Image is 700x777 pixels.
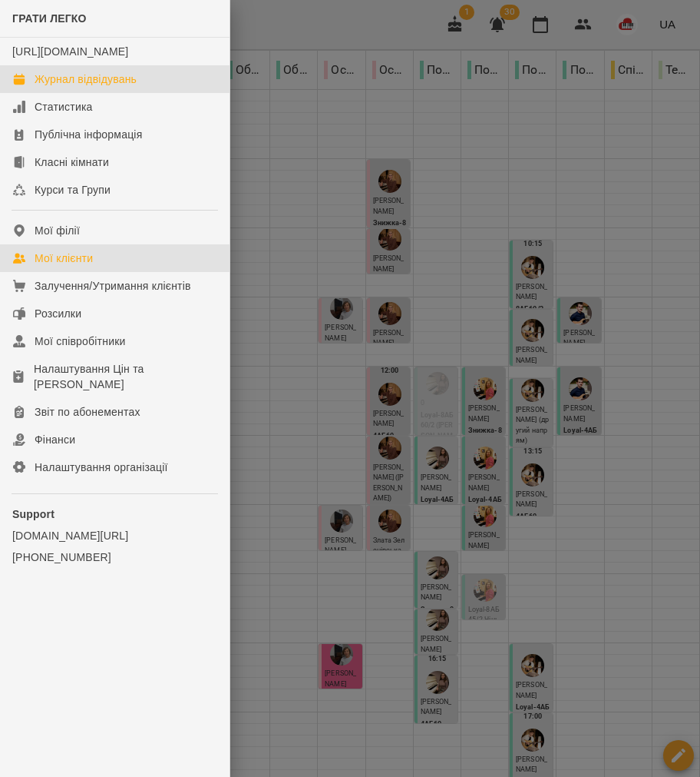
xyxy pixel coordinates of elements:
div: Мої філії [35,223,80,238]
div: Класні кімнати [35,154,109,170]
div: Розсилки [35,306,81,321]
div: Налаштування організації [35,460,168,475]
div: Публічна інформація [35,127,142,142]
span: ГРАТИ ЛЕГКО [12,12,87,25]
div: Фінанси [35,432,75,447]
div: Мої співробітники [35,334,126,349]
div: Налаштування Цін та [PERSON_NAME] [34,361,217,392]
div: Журнал відвідувань [35,71,137,87]
a: [DOMAIN_NAME][URL] [12,528,217,543]
div: Курси та Групи [35,182,111,198]
div: Звіт по абонементах [35,404,140,420]
div: Залучення/Утримання клієнтів [35,278,191,294]
div: Мої клієнти [35,251,93,266]
a: [PHONE_NUMBER] [12,550,217,565]
a: [URL][DOMAIN_NAME] [12,45,128,58]
p: Support [12,506,217,522]
div: Статистика [35,99,93,115]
